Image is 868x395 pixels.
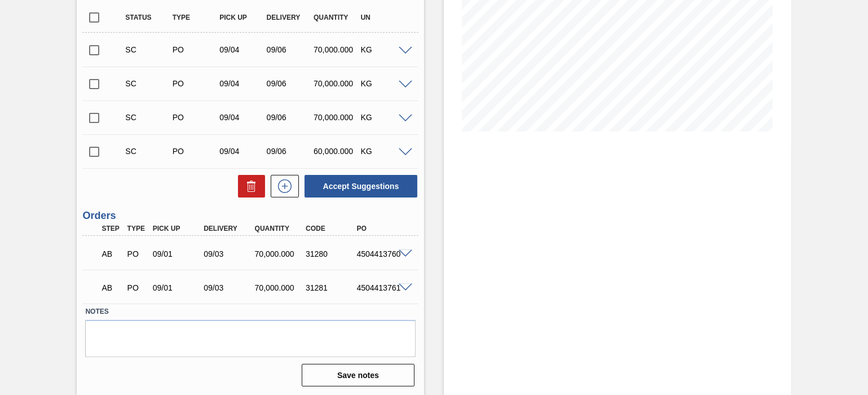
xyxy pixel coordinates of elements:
[150,283,206,292] div: 09/01/2025
[122,79,174,88] div: Suggestion Created
[311,147,362,156] div: 60,000.000
[201,225,257,232] div: Delivery
[217,147,268,156] div: 09/04/2025
[311,45,362,54] div: 70,000.000
[170,79,221,88] div: Purchase order
[217,45,268,54] div: 09/04/2025
[150,249,206,258] div: 09/01/2025
[305,175,417,197] button: Accept Suggestions
[102,283,121,292] p: AB
[264,113,315,122] div: 09/06/2025
[82,210,418,222] h3: Orders
[354,283,410,292] div: 4504413761
[252,249,308,258] div: 70,000.000
[122,147,174,156] div: Suggestion Created
[170,45,221,54] div: Purchase order
[354,249,410,258] div: 4504413760
[358,147,409,156] div: KG
[122,113,174,122] div: Suggestion Created
[265,175,299,197] div: New suggestion
[99,242,124,266] div: Awaiting Billing
[299,174,418,199] div: Accept Suggestions
[170,113,221,122] div: Purchase order
[303,249,359,258] div: 31280
[358,14,409,21] div: UN
[252,225,308,232] div: Quantity
[201,283,257,292] div: 09/03/2025
[217,14,268,21] div: Pick up
[302,364,415,387] button: Save notes
[201,249,257,258] div: 09/03/2025
[358,79,409,88] div: KG
[358,113,409,122] div: KG
[125,225,150,232] div: Type
[99,225,124,232] div: Step
[252,283,308,292] div: 70,000.000
[125,283,150,292] div: Purchase order
[264,79,315,88] div: 09/06/2025
[150,225,206,232] div: Pick up
[311,113,362,122] div: 70,000.000
[122,14,174,21] div: Status
[264,45,315,54] div: 09/06/2025
[358,45,409,54] div: KG
[217,79,268,88] div: 09/04/2025
[264,14,315,21] div: Delivery
[125,249,150,258] div: Purchase order
[122,45,174,54] div: Suggestion Created
[217,113,268,122] div: 09/04/2025
[232,175,265,197] div: Delete Suggestions
[170,147,221,156] div: Purchase order
[99,275,124,300] div: Awaiting Billing
[311,79,362,88] div: 70,000.000
[354,225,410,232] div: PO
[85,304,416,320] label: Notes
[170,14,221,21] div: Type
[303,225,359,232] div: Code
[264,147,315,156] div: 09/06/2025
[303,283,359,292] div: 31281
[311,14,362,21] div: Quantity
[102,249,121,258] p: AB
